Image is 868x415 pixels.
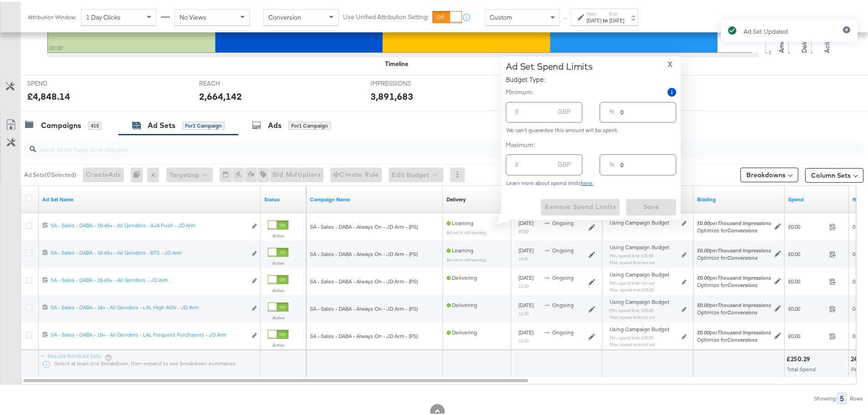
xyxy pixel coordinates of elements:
[697,327,771,334] span: per
[609,15,624,22] div: [DATE]
[697,194,781,201] a: Shows your bid and optimisation settings for this Ad Set.
[664,59,676,66] button: X
[51,247,247,257] a: SA - Sales - DABA - 18-65+ - All Genders - BTS - JD Arm
[51,275,247,282] div: SA - Sales - DABA - 18-65+ - All Genders - JD Arm
[552,300,574,307] span: ongoing
[552,327,574,334] span: ongoing
[519,282,529,287] sub: 12:30
[512,104,523,120] div: £
[370,77,439,86] span: IMPRESSIONS
[42,194,257,201] a: Your Ad Set name.
[506,125,676,132] div: We can't guarantee this amount will be spent.
[606,157,618,173] div: %
[506,178,676,184] div: Learn more about spend limits
[554,157,574,173] div: GBP
[447,245,473,252] span: Learning
[609,9,624,15] label: End:
[519,327,534,334] span: [DATE]
[27,77,96,86] span: SPEND
[610,306,653,311] sub: Min. spend limit: £25.00
[268,118,282,129] div: Ads
[51,275,247,284] a: SA - Sales - DABA - 18-65+ - All Genders - JD Arm
[610,242,669,249] span: Using Campaign Budget
[610,217,679,225] div: Using Campaign Budget
[837,391,847,402] div: 5
[697,272,771,279] span: per
[506,73,593,82] p: Budget Type:
[814,394,837,400] div: Showing:
[697,280,771,287] div: Optimize for
[561,15,570,19] span: ↑
[27,88,70,101] div: £4,848.14
[490,11,512,20] span: Custom
[697,327,709,334] em: £0.00
[447,194,466,201] div: Delivery
[697,272,709,279] em: £0.00
[519,300,534,307] span: [DATE]
[268,258,288,264] label: Active
[610,297,669,304] span: Using Campaign Budget
[610,258,655,263] sub: Max. spend limit : not set
[310,303,418,310] span: SA - Sales - DABA - Always On - JD Arm - (PS)
[447,255,487,261] sub: Ad set is still learning.
[519,227,529,232] sub: 07:00
[447,327,477,334] span: Delivering
[268,11,301,20] span: Conversion
[148,118,175,129] div: Ad Sets
[697,218,709,225] em: £0.00
[581,178,593,184] a: here.
[36,135,786,153] input: Search Ad Set Name, ID or Objective
[51,302,247,312] a: SA - Sales - DABA - 18+ - All Genders - LAL High AOV - JD Arm
[51,220,247,227] div: SA - Sales - DABA - 18-65+ - All Genders - AJ4 Push - JD Arm
[586,9,601,15] label: Start:
[586,15,601,22] div: [DATE]
[610,313,655,318] sub: Max. spend limit : not set
[601,15,609,22] strong: to
[697,252,771,260] div: Optimize for
[268,313,288,319] label: Active
[697,300,709,307] em: £0.00
[41,118,81,129] div: Campaigns
[697,300,771,307] span: per
[519,245,534,252] span: [DATE]
[51,302,247,309] div: SA - Sales - DABA - 18+ - All Genders - LAL High AOV - JD Arm
[610,324,669,331] span: Using Campaign Budget
[519,218,534,225] span: [DATE]
[310,221,418,228] span: SA - Sales - DABA - Always On - JD Arm - (PS)
[519,254,529,260] sub: 14:47
[554,104,574,120] div: GBP
[199,88,242,101] div: 2,664,142
[288,120,331,128] div: for 1 Campaign
[27,12,77,19] div: Attribution Window:
[51,329,247,337] div: SA - Sales - DABA - 18+ - All Genders - LAL Frequent Purchasers - JD Arm
[610,251,653,256] sub: Min. spend limit: £20.00
[268,340,288,346] label: Active
[447,300,477,307] span: Delivering
[610,269,669,277] span: Using Campaign Budget
[24,169,76,177] div: Ad Sets ( 0 Selected)
[506,59,593,70] div: Ad Set Spend Limits
[199,77,267,86] span: REACH
[370,88,413,101] div: 3,891,683
[447,272,477,279] span: Delivering
[268,231,288,237] label: Active
[131,166,147,180] div: 0
[310,276,418,283] span: SA - Sales - DABA - Always On - JD Arm - (PS)
[552,272,574,279] span: ongoing
[610,278,654,284] sub: Min. spend limit: not set
[447,194,466,201] a: Reflects the ability of your Ad Set to achieve delivery based on ad states, schedule and budget.
[744,26,788,34] div: Ad Set Updated
[849,394,863,400] div: Rows
[610,333,653,338] sub: Min. spend limit: £20.00
[668,56,673,69] span: X
[310,249,418,256] span: SA - Sales - DABA - Always On - JD Arm - (PS)
[697,334,771,342] div: Optimize for
[697,218,771,225] span: per
[180,11,206,20] span: No Views
[86,11,121,20] span: 1 Day Clicks
[268,286,288,292] label: Active
[512,157,523,173] div: £
[385,58,408,67] div: Timeline
[697,307,771,314] div: Optimize for
[343,11,429,20] label: Use Unified Attribution Setting:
